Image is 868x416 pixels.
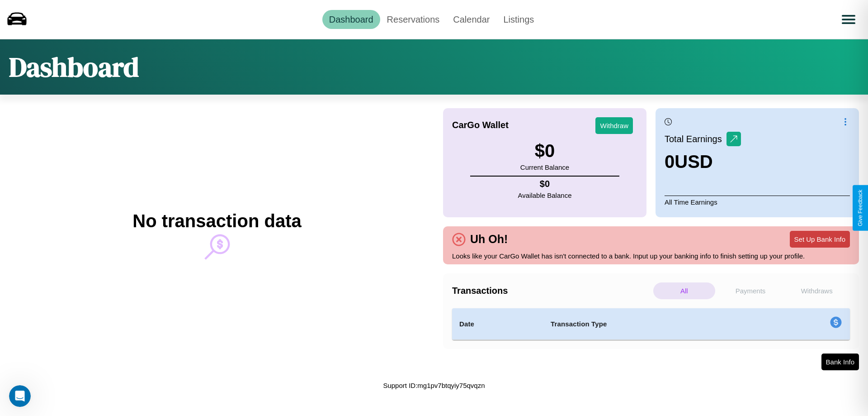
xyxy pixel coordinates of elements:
[551,319,756,330] h4: Transaction Type
[322,10,380,29] a: Dashboard
[9,48,139,86] h1: Dashboard
[720,282,782,299] p: Payments
[665,196,850,208] p: All Time Earnings
[836,7,861,32] button: Open menu
[518,189,572,201] p: Available Balance
[653,282,715,299] p: All
[380,10,447,29] a: Reservations
[466,233,512,246] h4: Uh Oh!
[786,282,848,299] p: Withdraws
[857,190,863,226] div: Give Feedback
[821,354,859,370] button: Bank Info
[383,379,485,392] p: Support ID: mg1pv7btqyiy75qvqzn
[459,319,536,330] h4: Date
[520,161,569,173] p: Current Balance
[452,308,850,340] table: simple table
[665,152,741,172] h3: 0 USD
[446,10,496,29] a: Calendar
[595,117,633,134] button: Withdraw
[132,211,301,231] h2: No transaction data
[665,131,726,147] p: Total Earnings
[518,179,572,189] h4: $ 0
[452,250,850,262] p: Looks like your CarGo Wallet has isn't connected to a bank. Input up your banking info to finish ...
[452,120,509,130] h4: CarGo Wallet
[496,10,541,29] a: Listings
[9,385,31,407] iframe: Intercom live chat
[452,286,651,296] h4: Transactions
[520,141,569,161] h3: $ 0
[790,231,850,248] button: Set Up Bank Info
